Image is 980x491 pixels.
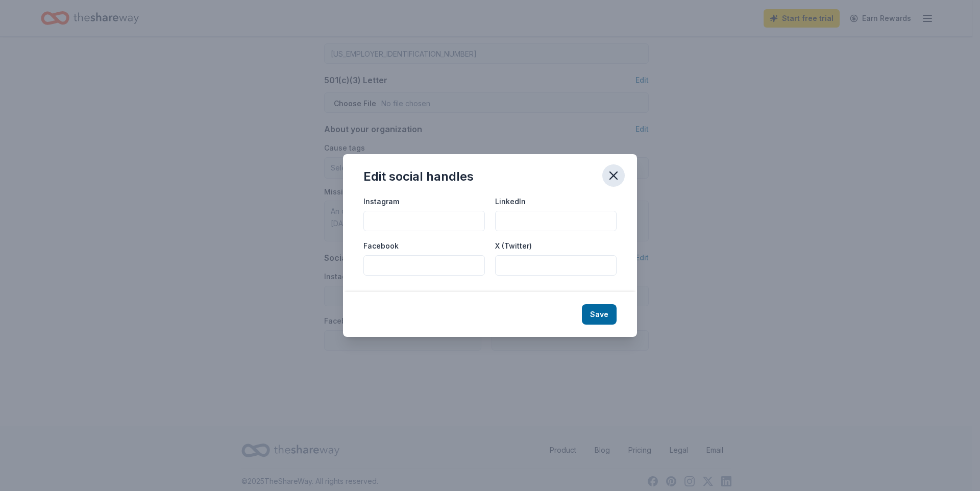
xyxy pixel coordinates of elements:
label: Instagram [363,197,399,207]
label: X (Twitter) [495,241,532,251]
label: LinkedIn [495,197,526,207]
div: Edit social handles [363,168,474,185]
label: Facebook [363,241,399,251]
button: Save [582,304,617,325]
